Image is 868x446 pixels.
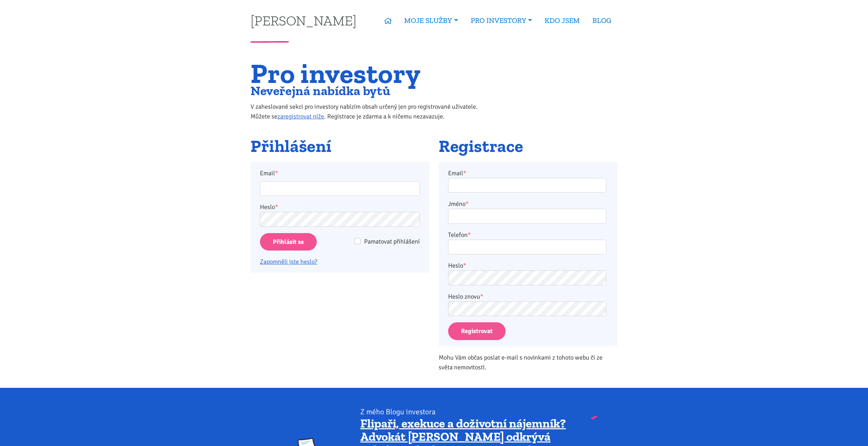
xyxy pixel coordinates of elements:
h1: Pro investory [251,62,492,85]
h2: Neveřejná nabídka bytů [251,85,492,97]
abbr: required [468,231,471,239]
label: Jméno [448,199,469,209]
a: PRO INVESTORY [464,13,538,29]
button: Registrovat [448,322,506,340]
input: Přihlásit se [260,233,317,251]
label: Email [255,168,425,178]
h2: Přihlášení [251,137,429,156]
label: Email [448,168,466,178]
abbr: required [466,200,469,208]
div: Z mého Blogu investora [360,407,570,417]
a: KDO JSEM [538,13,586,29]
span: Pamatovat přihlášení [364,238,420,245]
label: Heslo [448,261,466,270]
a: Zapomněli jste heslo? [260,258,317,266]
p: V zaheslované sekci pro investory nabízím obsah určený jen pro registrované uživatele. Můžete se ... [251,102,492,121]
p: Mohu Vám občas poslat e-mail s novinkami z tohoto webu či ze světa nemovitostí. [439,353,617,372]
a: MOJE SLUŽBY [398,13,464,29]
a: zaregistrovat níže [277,113,324,120]
abbr: required [463,262,466,269]
a: BLOG [586,13,617,29]
label: Telefon [448,230,471,240]
abbr: required [480,293,483,300]
h2: Registrace [439,137,617,156]
label: Heslo znovu [448,292,483,301]
label: Heslo [260,202,278,212]
a: [PERSON_NAME] [251,14,356,27]
abbr: required [463,169,466,177]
